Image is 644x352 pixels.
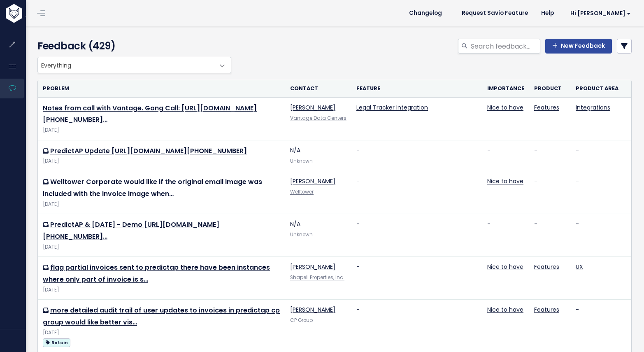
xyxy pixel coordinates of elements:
[43,263,270,284] a: flag partial invoices sent to predictap there have been instances where only part of invoice is s…
[545,39,612,54] a: New Feedback
[351,140,482,171] td: -
[529,140,571,171] td: -
[455,7,535,19] a: Request Savio Feature
[535,7,560,19] a: Help
[576,263,583,271] a: UX
[38,57,214,73] span: Everything
[43,286,280,294] div: [DATE]
[290,263,335,271] a: [PERSON_NAME]
[576,103,610,112] a: Integrations
[529,80,571,97] th: Product
[43,220,219,241] a: PredictAP & [DATE] - Demo [URL][DOMAIN_NAME][PHONE_NUMBER]…
[43,177,262,198] a: Welltower Corporate would like if the original email image was included with the invoice image when…
[43,200,280,209] div: [DATE]
[290,103,335,112] a: [PERSON_NAME]
[4,4,67,23] img: logo-white.9d6f32f41409.svg
[571,80,631,97] th: Product Area
[290,189,314,195] a: Welltower
[43,157,280,166] div: [DATE]
[529,214,571,257] td: -
[487,305,523,314] a: Nice to have
[482,214,529,257] td: -
[285,140,351,171] td: N/A
[571,171,631,214] td: -
[409,10,442,16] span: Changelog
[290,115,346,121] a: Vantage Data Centers
[534,103,559,112] a: Features
[570,10,631,16] span: Hi [PERSON_NAME]
[43,338,70,347] span: Retain
[351,214,482,257] td: -
[50,146,247,156] a: PredictAP Update [URL][DOMAIN_NAME][PHONE_NUMBER]
[290,231,313,238] span: Unknown
[356,103,428,112] a: Legal Tracker Integration
[37,39,228,54] h4: Feedback (429)
[571,214,631,257] td: -
[43,337,70,347] a: Retain
[290,274,344,281] a: Shapell Properties, Inc.
[285,214,351,257] td: N/A
[470,39,540,54] input: Search feedback...
[43,103,257,125] a: Notes from call with Vantage. Gong Call: [URL][DOMAIN_NAME][PHONE_NUMBER]…
[43,329,280,337] div: [DATE]
[351,80,482,97] th: Feature
[290,177,335,185] a: [PERSON_NAME]
[43,126,280,135] div: [DATE]
[487,177,523,185] a: Nice to have
[529,171,571,214] td: -
[351,257,482,300] td: -
[482,80,529,97] th: Importance
[37,57,231,73] span: Everything
[571,140,631,171] td: -
[43,243,280,252] div: [DATE]
[290,158,313,164] span: Unknown
[285,80,351,97] th: Contact
[290,305,335,314] a: [PERSON_NAME]
[351,171,482,214] td: -
[534,263,559,271] a: Features
[487,103,523,112] a: Nice to have
[560,7,637,20] a: Hi [PERSON_NAME]
[534,305,559,314] a: Features
[487,263,523,271] a: Nice to have
[38,80,285,97] th: Problem
[482,140,529,171] td: -
[290,317,313,324] a: CP Group
[43,305,280,327] a: more detailed audit trail of user updates to invoices in predictap cp group would like better vis…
